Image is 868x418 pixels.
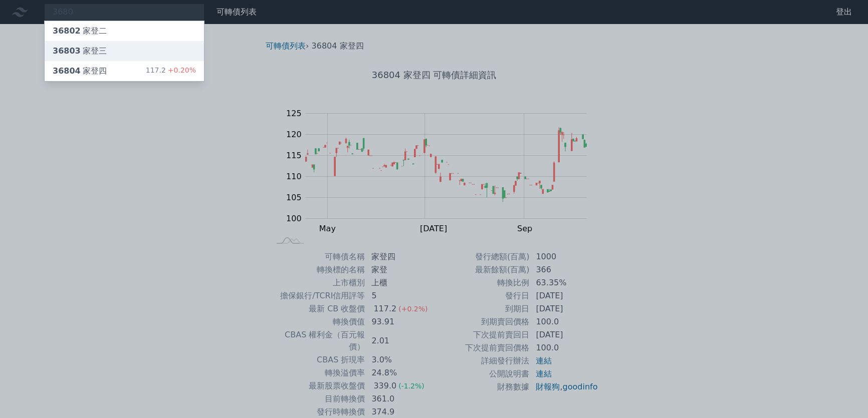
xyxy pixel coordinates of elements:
[53,25,107,37] div: 家登二
[53,65,107,77] div: 家登四
[53,66,81,76] span: 36804
[45,21,204,41] a: 36802家登二
[53,26,81,36] span: 36802
[53,45,107,57] div: 家登三
[45,61,204,81] a: 36804家登四 117.2+0.20%
[45,41,204,61] a: 36803家登三
[166,66,196,74] span: +0.20%
[53,46,81,56] span: 36803
[146,65,196,77] div: 117.2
